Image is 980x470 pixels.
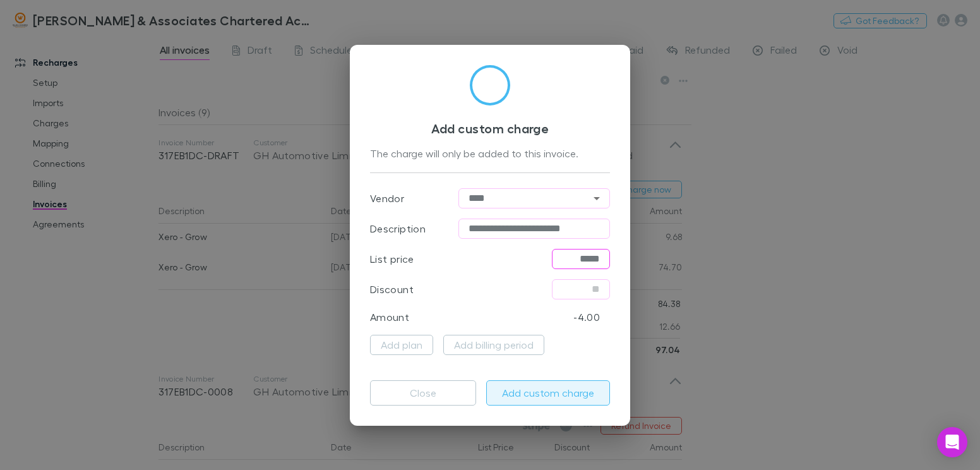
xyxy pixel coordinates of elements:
p: Vendor [370,191,404,206]
h3: Add custom charge [370,121,610,136]
button: Add custom charge [486,380,610,406]
button: Add plan [370,335,433,355]
p: Discount [370,282,414,297]
div: Open Intercom Messenger [937,427,967,457]
button: Add billing period [443,335,544,355]
div: The charge will only be added to this invoice. [370,146,610,162]
p: -4.00 [573,310,600,325]
button: Open [588,190,606,207]
button: Close [370,380,476,406]
p: List price [370,251,414,267]
p: Amount [370,310,409,325]
p: Description [370,221,426,236]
